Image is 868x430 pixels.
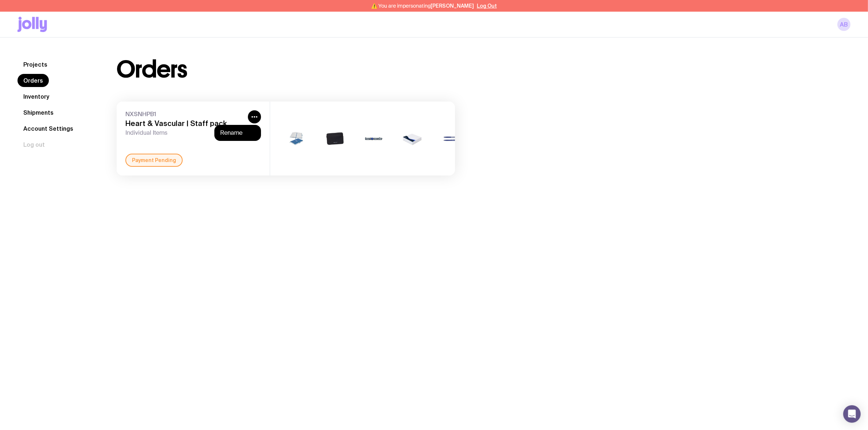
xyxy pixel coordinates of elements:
span: Individual Items [125,129,245,137]
a: Orders [17,74,49,87]
a: Projects [17,58,53,71]
h3: Heart & Vascular | Staff pack [125,119,245,128]
button: Log Out [477,3,497,9]
span: ⚠️ You are impersonating [371,3,474,9]
a: AB [837,18,851,31]
a: Shipments [17,106,59,119]
div: Payment Pending [125,154,183,167]
div: Open Intercom Messenger [843,405,861,423]
button: Log out [17,138,51,151]
a: Inventory [17,90,55,103]
a: Account Settings [17,122,79,135]
button: Rename [220,129,255,137]
span: [PERSON_NAME] [431,3,474,9]
h1: Orders [117,58,187,81]
span: NXSNHPB1 [125,110,245,118]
